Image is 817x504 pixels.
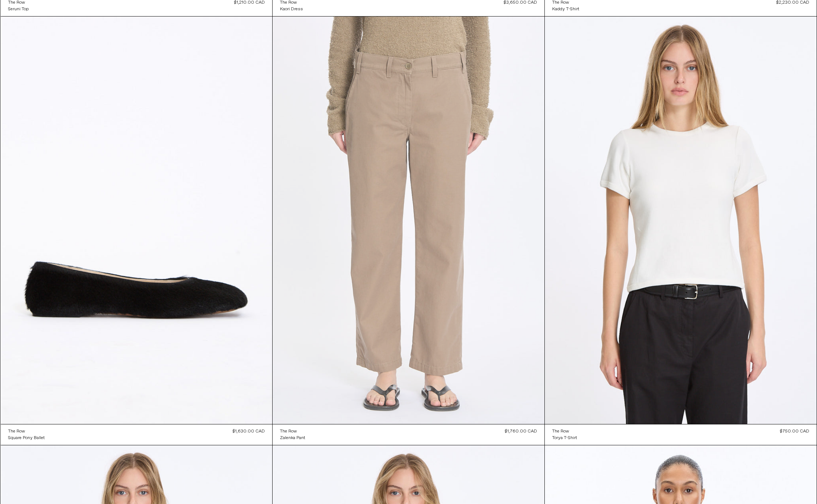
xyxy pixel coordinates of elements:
img: The Row Torya T-Shirt in white [545,17,817,424]
img: The Row Square Pony Ballet in black [1,17,273,424]
a: The Row [8,428,45,435]
div: $750.00 CAD [780,428,809,435]
a: Kaddy T-Shirt [552,6,579,12]
img: The Row Zalenka Pant in taupe [273,17,544,424]
a: Seruni Top [8,6,29,12]
a: The Row [280,428,305,435]
div: Torya T-Shirt [552,435,577,441]
div: Seruni Top [8,6,29,12]
a: The Row [552,428,577,435]
a: Zalenka Pant [280,435,305,441]
a: Torya T-Shirt [552,435,577,441]
div: The Row [280,428,297,435]
div: $1,630.00 CAD [233,428,265,435]
a: Square Pony Ballet [8,435,45,441]
div: Kaori Dress [280,6,303,12]
div: The Row [552,428,569,435]
div: Kaddy T-Shirt [552,6,579,12]
div: Square Pony Ballet [8,435,45,441]
div: $1,760.00 CAD [505,428,537,435]
div: Zalenka Pant [280,435,305,441]
div: The Row [8,428,25,435]
a: Kaori Dress [280,6,303,12]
